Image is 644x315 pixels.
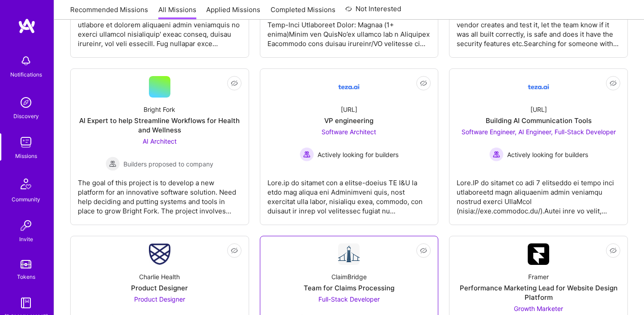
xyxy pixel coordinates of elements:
[231,80,238,87] i: icon EyeClosed
[12,195,40,204] div: Community
[17,133,35,151] img: teamwork
[528,243,549,265] img: Company Logo
[17,217,35,234] img: Invite
[457,283,620,302] div: Performance Marketing Lead for Website Design Platform
[457,4,620,48] div: Need someone who can take what a 3rd party vendor creates and test it, let the team know if it wa...
[300,147,314,162] img: Actively looking for builders
[106,157,120,171] img: Builders proposed to company
[486,116,592,125] div: Building AI Communication Tools
[123,159,213,169] span: Builders proposed to company
[457,76,620,217] a: Company Logo[URL]Building AI Communication ToolsSoftware Engineer, AI Engineer, Full-Stack Develo...
[322,128,376,136] span: Software Architect
[78,171,241,216] div: The goal of this project is to develop a new platform for an innovative software solution. Need h...
[13,111,39,121] div: Discovery
[267,171,431,216] div: Lore.ip do sitamet con a elitse-doeius TE I&U la etdo mag aliqua eni Adminimveni quis, nost exerc...
[514,305,563,312] span: Growth Marketer
[78,116,241,135] div: AI Expert to help Streamline Workflows for Health and Wellness
[206,5,260,20] a: Applied Missions
[528,76,549,98] img: Company Logo
[139,272,180,281] div: Charlie Health
[10,70,42,79] div: Notifications
[338,243,360,265] img: Company Logo
[457,171,620,216] div: Lore.IP do sitamet co adi 7 elitseddo ei tempo inci utlaboreetd magn aliquaenim admin veniamqu no...
[304,283,394,293] div: Team for Claims Processing
[489,147,504,162] img: Actively looking for builders
[530,105,547,114] div: [URL]
[324,116,373,125] div: VP engineering
[331,272,367,281] div: ClaimBridge
[143,137,177,145] span: AI Architect
[134,295,185,303] span: Product Designer
[231,247,238,254] i: icon EyeClosed
[420,80,427,87] i: icon EyeClosed
[420,247,427,254] i: icon EyeClosed
[21,260,31,268] img: tokens
[267,76,431,217] a: Company Logo[URL]VP engineeringSoftware Architect Actively looking for buildersActively looking f...
[271,5,335,20] a: Completed Missions
[158,5,196,20] a: All Missions
[17,94,35,111] img: discovery
[17,294,35,312] img: guide book
[78,76,241,217] a: Bright ForkAI Expert to help Streamline Workflows for Health and WellnessAI Architect Builders pr...
[17,52,35,70] img: bell
[131,283,188,293] div: Product Designer
[149,243,170,265] img: Company Logo
[15,173,37,195] img: Community
[267,4,431,48] div: Loremipsu Dolorsita (Consecte/AD Elits)Doei: Temp-Inci Utlaboreet Dolor: Magnaa (1+ enima)Minim v...
[507,150,588,159] span: Actively looking for builders
[19,234,33,244] div: Invite
[345,4,401,20] a: Not Interested
[17,272,35,281] div: Tokens
[15,151,37,161] div: Missions
[144,105,175,114] div: Bright Fork
[70,5,148,20] a: Recommended Missions
[610,247,617,254] i: icon EyeClosed
[338,76,360,98] img: Company Logo
[78,4,241,48] div: Loremi DO si ametcons ad EL-seddoei temporin utlabore et dolorem aliquaeni admin veniamquis no ex...
[318,150,398,159] span: Actively looking for builders
[18,18,36,34] img: logo
[610,80,617,87] i: icon EyeClosed
[528,272,549,281] div: Framer
[318,295,380,303] span: Full-Stack Developer
[462,128,616,136] span: Software Engineer, AI Engineer, Full-Stack Developer
[341,105,357,114] div: [URL]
